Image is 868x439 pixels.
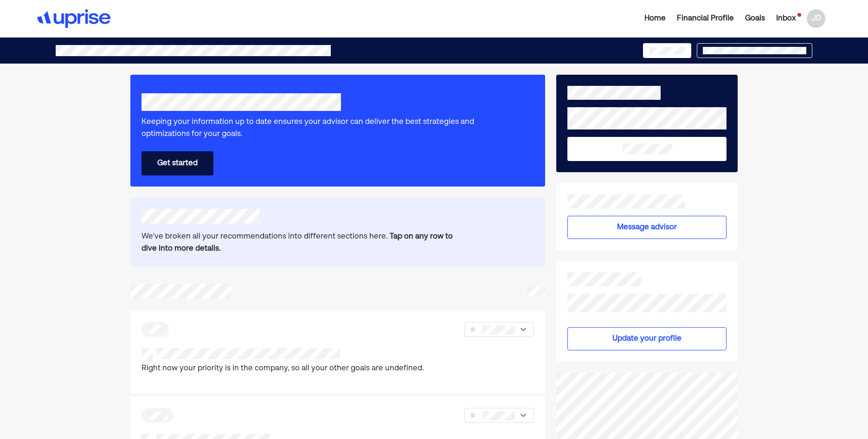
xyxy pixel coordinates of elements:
div: Keeping your information up to date ensures your advisor can deliver the best strategies and opti... [141,116,475,140]
div: We've broken all your recommendations into different sections here. [141,231,456,255]
div: JD [807,9,825,28]
div: Goals [745,13,765,24]
button: Message advisor [567,216,727,239]
p: Right now your priority is in the company, so all your other goals are undefined. [141,363,424,375]
button: Get started [141,151,213,175]
div: Home [644,13,666,24]
div: Financial Profile [677,13,734,24]
div: Inbox [776,13,796,24]
button: Update your profile [567,327,727,350]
